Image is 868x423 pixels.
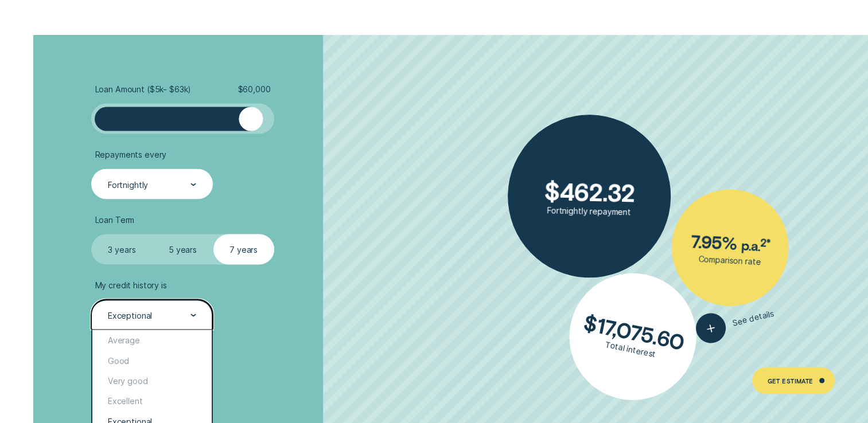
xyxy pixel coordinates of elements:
label: 3 years [91,234,152,264]
span: My credit history is [95,280,167,290]
div: Average [92,330,211,350]
span: See details [732,308,775,327]
span: Loan Term [95,214,135,225]
span: $ 60,000 [238,84,270,94]
span: Loan Amount ( $5k - $63k ) [95,84,192,94]
div: Very good [92,370,211,390]
button: See details [694,299,777,346]
div: Exceptional [108,310,152,320]
span: Repayments every [95,149,167,159]
label: 7 years [213,234,274,264]
div: Excellent [92,390,211,410]
label: 5 years [152,234,213,264]
div: Good [92,350,211,370]
a: Get Estimate [752,367,835,394]
div: Fortnightly [108,179,148,190]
